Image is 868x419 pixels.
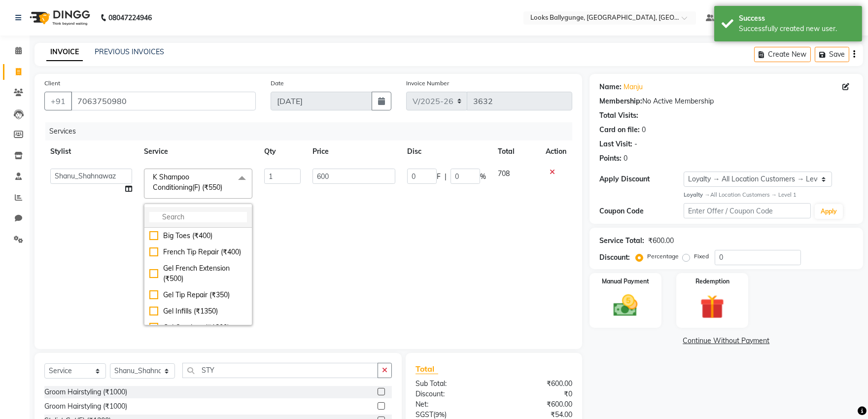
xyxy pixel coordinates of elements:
[46,43,83,61] a: INVOICE
[406,79,449,88] label: Invoice Number
[408,399,494,410] div: Net:
[599,125,640,135] div: Card on file:
[693,292,732,322] img: _gift.svg
[642,125,646,135] div: 0
[401,140,492,163] th: Disc
[599,96,853,106] div: No Active Membership
[437,172,441,182] span: F
[602,277,649,286] label: Manual Payment
[138,140,258,163] th: Service
[149,263,247,284] div: Gel French Extension (₹500)
[435,411,445,419] span: 9%
[149,290,247,300] div: Gel Tip Repair (₹350)
[182,363,378,378] input: Search or Scan
[599,96,642,106] div: Membership:
[408,389,494,399] div: Discount:
[149,247,247,257] div: French Tip Repair (₹400)
[44,401,127,412] div: Groom Hairstyling (₹1000)
[492,140,540,163] th: Total
[684,191,853,199] div: All Location Customers → Level 1
[149,306,247,316] div: Gel Infills (₹1350)
[599,206,684,216] div: Coupon Code
[44,79,60,88] label: Client
[71,92,256,110] input: Search by Name/Mobile/Email/Code
[647,252,679,261] label: Percentage
[408,379,494,389] div: Sub Total:
[44,387,127,397] div: Groom Hairstyling (₹1000)
[540,140,572,163] th: Action
[684,191,710,198] strong: Loyalty →
[684,203,811,218] input: Enter Offer / Coupon Code
[108,4,152,32] b: 08047224946
[416,410,433,419] span: SGST
[624,153,627,164] div: 0
[599,153,622,164] div: Points:
[258,140,307,163] th: Qty
[45,122,580,140] div: Services
[695,277,729,286] label: Redemption
[634,139,637,149] div: -
[815,204,843,219] button: Apply
[307,140,401,163] th: Price
[494,379,580,389] div: ₹600.00
[624,82,643,92] a: Manju
[222,183,227,192] a: x
[494,389,580,399] div: ₹0
[591,336,861,346] a: Continue Without Payment
[95,47,164,56] a: PREVIOUS INVOICES
[648,236,674,246] div: ₹600.00
[416,364,438,374] span: Total
[494,399,580,410] div: ₹600.00
[739,24,855,34] div: Successfully created new user.
[153,173,222,192] span: K Shampoo Conditioning(F) (₹550)
[44,92,72,110] button: +91
[599,174,684,184] div: Apply Discount
[44,140,138,163] th: Stylist
[599,110,638,121] div: Total Visits:
[480,172,486,182] span: %
[599,252,630,263] div: Discount:
[149,212,247,222] input: multiselect-search
[445,172,447,182] span: |
[25,4,93,32] img: logo
[599,236,644,246] div: Service Total:
[149,322,247,333] div: Gel Overlays (₹1800)
[815,47,849,62] button: Save
[739,13,855,24] div: Success
[754,47,811,62] button: Create New
[694,252,709,261] label: Fixed
[498,169,510,178] span: 708
[606,292,645,320] img: _cash.svg
[149,231,247,241] div: Big Toes (₹400)
[599,82,622,92] div: Name:
[271,79,284,88] label: Date
[599,139,632,149] div: Last Visit:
